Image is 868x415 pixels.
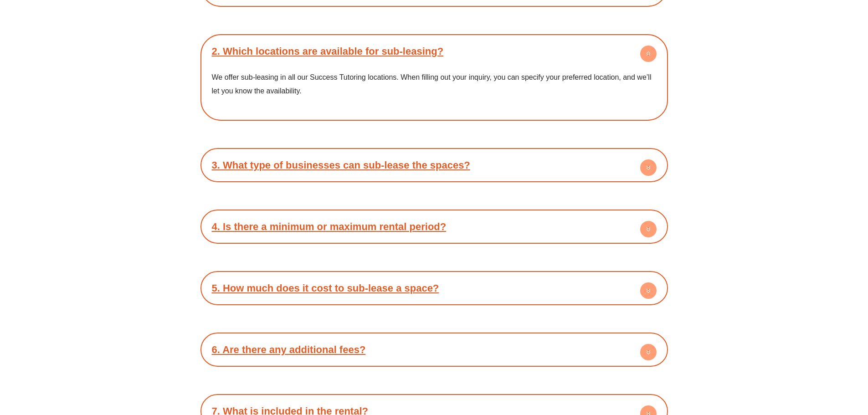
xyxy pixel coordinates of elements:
div: 3. What type of businesses can sub-lease the spaces? [205,153,663,178]
a: 6. Are there any additional fees? [212,344,366,355]
a: 5. How much does it cost to sub-lease a space? [212,282,439,294]
a: 4. Is there a minimum or maximum rental period? [212,221,447,232]
p: We offer sub-leasing in all our Success Tutoring locations. When filling out your inquiry, you ca... [212,71,657,97]
div: 6. Are there any additional fees? [205,337,663,362]
a: 3. What type of businesses can sub-lease the spaces? [212,159,470,171]
div: 5. How much does it cost to sub-lease a space? [205,276,663,301]
iframe: Chat Widget [716,312,868,415]
div: 2. Which locations are available for sub-leasing? [205,39,663,64]
a: 2. Which locations are available for sub-leasing? [212,46,444,57]
div: 4. Is there a minimum or maximum rental period? [205,214,663,239]
div: 2. Which locations are available for sub-leasing? [205,64,663,116]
